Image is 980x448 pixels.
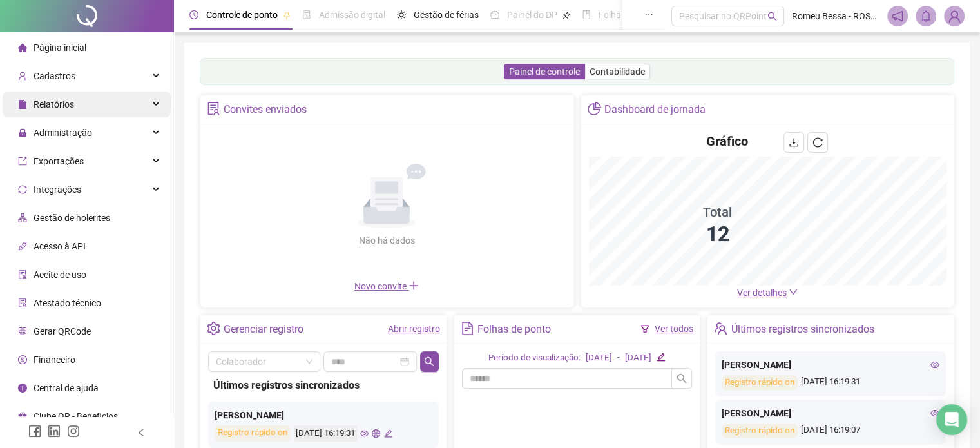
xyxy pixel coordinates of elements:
[34,411,118,422] span: Clube QR - Beneficios
[327,233,446,248] div: Não há dados
[18,43,27,52] span: home
[28,425,41,438] span: facebook
[224,99,307,121] div: Convites enviados
[18,327,27,336] span: qrcode
[34,43,86,53] span: Página inicial
[18,355,27,364] span: dollar
[477,318,551,340] div: Folhas de ponto
[34,184,81,195] span: Integrações
[490,10,499,19] span: dashboard
[34,326,91,336] span: Gerar QRCode
[34,156,84,166] span: Exportações
[189,10,198,19] span: clock-circle
[67,425,80,438] span: instagram
[34,99,74,110] span: Relatórios
[18,242,27,251] span: api
[767,12,777,21] span: search
[18,384,27,393] span: info-circle
[604,99,706,121] div: Dashboard de jornada
[224,318,303,340] div: Gerenciar registro
[655,324,693,334] a: Ver todos
[207,322,220,335] span: setting
[34,71,75,81] span: Cadastros
[892,10,903,22] span: notification
[461,322,474,335] span: file-text
[360,429,369,438] span: eye
[657,353,665,361] span: edit
[206,10,278,20] span: Controle de ponto
[48,425,61,438] span: linkedin
[34,128,92,138] span: Administração
[812,137,823,148] span: reload
[294,425,357,442] div: [DATE] 16:19:31
[18,72,27,81] span: user-add
[388,324,440,334] a: Abrir registro
[372,429,380,438] span: global
[582,10,591,19] span: book
[722,358,939,372] div: [PERSON_NAME]
[714,322,727,335] span: team
[617,351,620,365] div: -
[34,241,86,251] span: Acesso à API
[18,412,27,421] span: gift
[722,424,798,438] div: Registro rápido on
[215,425,291,442] div: Registro rápido on
[936,404,967,435] div: Open Intercom Messenger
[737,287,798,298] a: Ver detalhes down
[215,408,432,422] div: [PERSON_NAME]
[562,12,570,19] span: pushpin
[590,66,645,77] span: Contabilidade
[18,213,27,222] span: apartment
[722,375,939,390] div: [DATE] 16:19:31
[792,9,879,23] span: Romeu Bessa - ROSA & BESSA LTDA
[930,360,939,369] span: eye
[34,213,110,223] span: Gestão de holerites
[137,428,146,437] span: left
[414,10,479,20] span: Gestão de férias
[397,10,406,19] span: sun
[588,102,601,115] span: pie-chart
[18,270,27,279] span: audit
[18,100,27,109] span: file
[706,132,748,150] h4: Gráfico
[731,318,874,340] div: Últimos registros sincronizados
[283,12,291,19] span: pushpin
[677,373,687,384] span: search
[18,157,27,166] span: export
[930,409,939,418] span: eye
[945,6,964,26] img: 94322
[625,351,651,365] div: [DATE]
[722,406,939,420] div: [PERSON_NAME]
[354,281,419,291] span: Novo convite
[789,287,798,297] span: down
[586,351,612,365] div: [DATE]
[207,102,220,115] span: solution
[640,324,649,333] span: filter
[644,10,653,19] span: ellipsis
[319,10,385,20] span: Admissão digital
[920,10,932,22] span: bell
[599,10,681,20] span: Folha de pagamento
[507,10,557,20] span: Painel do DP
[722,375,798,390] div: Registro rápido on
[789,137,799,148] span: download
[18,298,27,307] span: solution
[424,356,434,367] span: search
[34,355,75,365] span: Financeiro
[34,383,99,393] span: Central de ajuda
[18,185,27,194] span: sync
[737,287,787,298] span: Ver detalhes
[302,10,311,19] span: file-done
[34,269,86,280] span: Aceite de uso
[722,424,939,438] div: [DATE] 16:19:07
[384,429,392,438] span: edit
[213,377,434,393] div: Últimos registros sincronizados
[408,280,419,291] span: plus
[18,128,27,137] span: lock
[34,298,101,308] span: Atestado técnico
[488,351,581,365] div: Período de visualização:
[509,66,580,77] span: Painel de controle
